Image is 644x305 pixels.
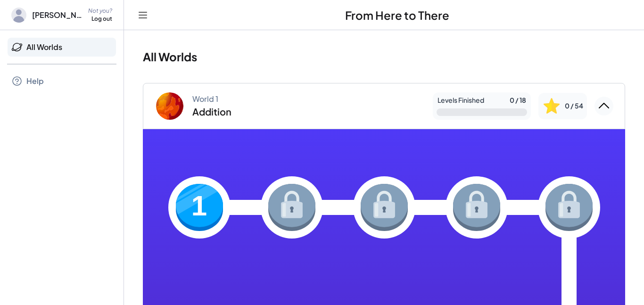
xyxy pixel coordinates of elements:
[26,75,44,87] div: Help
[88,7,112,15] div: Not you?
[510,96,526,105] div: 0 / 18
[26,41,62,53] div: All Worlds
[594,97,613,115] button: Collapse World 1
[345,4,449,26] h1: From Here to There
[32,9,83,21] span: [PERSON_NAME]
[268,184,315,231] img: svg%3e
[91,15,112,23] div: Log out
[453,184,500,231] img: svg%3e
[192,94,218,104] div: World 1
[438,96,484,105] div: Levels Finished
[565,102,583,110] div: 0 / 54
[361,184,408,231] img: svg%3e
[542,97,561,115] img: svg%3e
[545,184,593,231] img: svg%3e
[143,45,625,68] h2: All Worlds
[151,87,189,125] img: world_1-Dr-aa4MT.svg
[192,106,231,118] div: Addition
[176,184,223,231] img: svg%3e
